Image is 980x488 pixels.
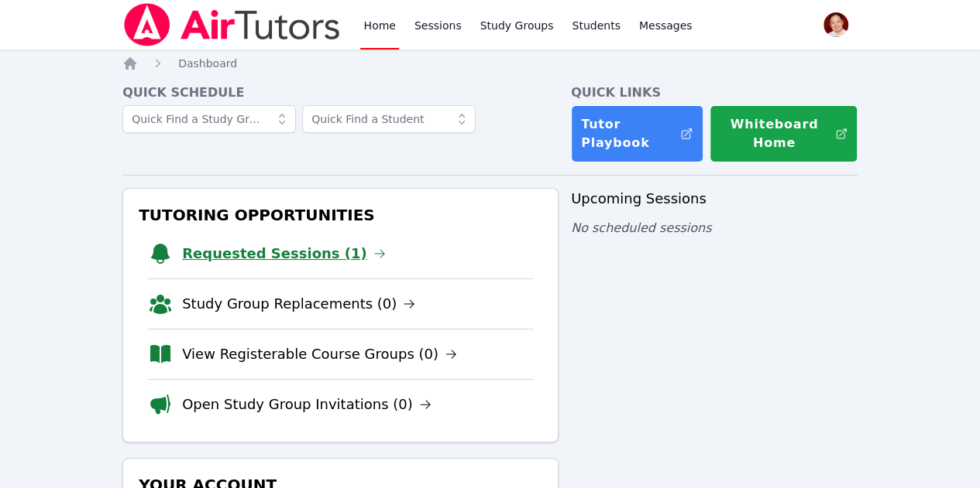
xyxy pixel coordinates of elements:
[182,343,457,365] a: View Registerable Course Groups (0)
[182,293,415,315] a: Study Group Replacements (0)
[302,105,476,133] input: Quick Find a Student
[178,56,237,71] a: Dashboard
[182,243,386,264] a: Requested Sessions (1)
[182,394,432,415] a: Open Study Group Invitations (0)
[136,201,545,229] h3: Tutoring Opportunities
[122,3,342,46] img: Air Tutors
[571,188,858,210] h3: Upcoming Sessions
[571,220,711,235] span: No scheduled sessions
[122,84,559,102] h4: Quick Schedule
[122,105,296,133] input: Quick Find a Study Group
[710,105,858,162] button: Whiteboard Home
[571,84,858,102] h4: Quick Links
[178,57,237,70] span: Dashboard
[122,56,858,71] nav: Breadcrumb
[639,18,693,33] span: Messages
[571,105,703,162] a: Tutor Playbook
